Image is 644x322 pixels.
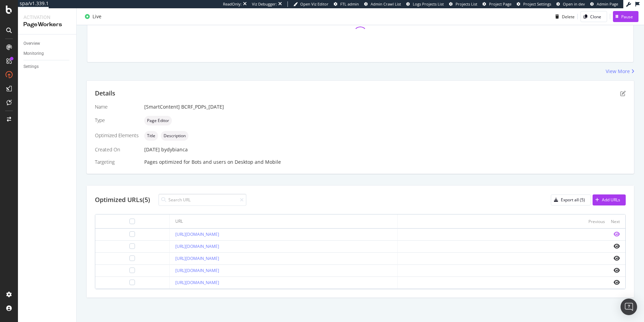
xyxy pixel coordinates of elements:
div: Settings [23,63,39,70]
div: Export all (5) [561,197,585,203]
span: Projects List [456,1,477,7]
a: Projects List [449,1,477,7]
span: Admin Page [597,1,618,7]
span: Project Page [489,1,511,7]
i: eye [614,255,620,261]
button: Clone [580,11,607,22]
a: [URL][DOMAIN_NAME] [175,268,219,273]
span: Project Settings [523,1,551,7]
span: Open in dev [563,1,585,7]
div: [DATE] [144,146,626,153]
span: FTL admin [340,1,359,7]
div: neutral label [144,116,172,125]
div: by dybianca [161,146,188,153]
div: Add URLs [602,197,620,203]
div: ReadOnly: [223,1,242,7]
button: Next [611,217,620,225]
div: Name [95,103,139,110]
div: Created On [95,146,139,153]
button: Add URLs [593,194,626,205]
div: Overview [23,40,40,47]
a: Project Settings [517,1,551,7]
div: Desktop and Mobile [235,159,281,165]
div: Pause [621,13,633,19]
span: Page Editor [147,119,169,123]
div: Monitoring [23,50,44,57]
a: Settings [23,63,71,70]
a: Admin Page [590,1,618,7]
a: [URL][DOMAIN_NAME] [175,243,219,249]
div: Type [95,117,139,124]
div: View More [606,68,630,75]
a: [URL][DOMAIN_NAME] [175,280,219,285]
button: Export all (5) [551,194,591,205]
a: Monitoring [23,50,71,57]
div: pen-to-square [620,91,626,96]
i: eye [614,231,620,237]
div: Pages optimized for on [144,159,626,165]
div: Viz Debugger: [252,1,277,7]
span: Logs Projects List [413,1,444,7]
div: Previous [588,219,605,224]
a: View More [606,68,634,75]
i: eye [614,280,620,285]
span: Admin Crawl List [371,1,401,7]
div: Live [92,13,101,20]
a: Logs Projects List [406,1,444,7]
a: Open Viz Editor [293,1,329,7]
input: Search URL [158,194,246,206]
button: Delete [553,11,575,22]
span: Open Viz Editor [300,1,329,7]
div: Optimized Elements [95,132,139,139]
div: Optimized URLs (5) [95,195,150,204]
a: [URL][DOMAIN_NAME] [175,255,219,261]
div: Activation [23,14,71,21]
span: Title [147,134,155,138]
a: [URL][DOMAIN_NAME] [175,231,219,237]
button: Pause [613,11,638,22]
i: eye [614,243,620,249]
div: neutral label [161,131,188,141]
div: Details [95,89,115,98]
div: Delete [562,13,575,19]
div: Clone [590,13,601,19]
div: [SmartContent] BCRF_PDPs_[DATE] [144,103,626,110]
div: Bots and users [192,159,226,165]
div: Next [611,219,620,224]
i: eye [614,268,620,273]
button: Previous [588,217,605,225]
span: Description [164,134,186,138]
div: URL [175,218,183,224]
a: FTL admin [334,1,359,7]
a: Open in dev [556,1,585,7]
a: Overview [23,40,71,47]
a: Project Page [482,1,511,7]
div: Open Intercom Messenger [621,299,637,315]
div: PageWorkers [23,21,71,29]
div: neutral label [144,131,158,141]
div: Targeting [95,159,139,165]
a: Admin Crawl List [364,1,401,7]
